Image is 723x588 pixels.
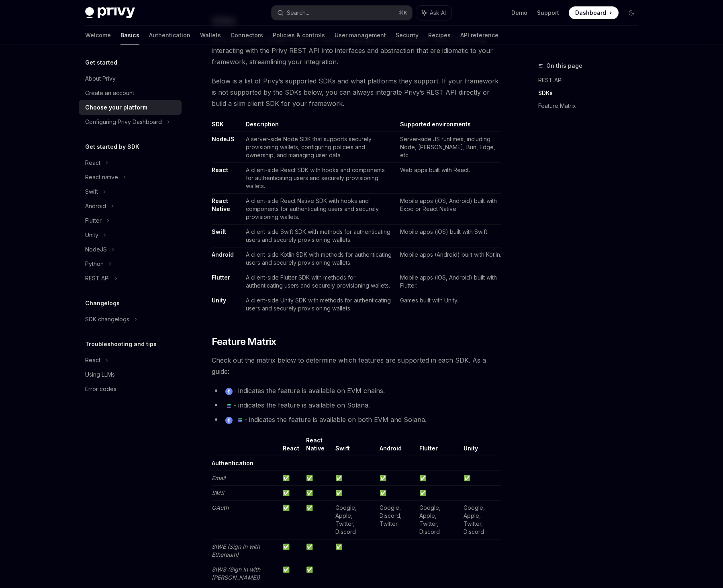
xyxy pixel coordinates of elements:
td: ✅ [303,539,333,562]
div: About Privy [85,74,116,83]
td: A client-side React SDK with hooks and components for authenticating users and securely provision... [243,163,396,194]
span: On this page [546,61,582,71]
td: A client-side Kotlin SDK with methods for authenticating users and securely provisioning wallets. [243,247,396,270]
th: Unity [460,436,501,456]
td: ✅ [332,471,376,486]
a: Basics [120,26,139,45]
div: Flutter [85,216,102,225]
div: Create an account [85,88,134,98]
h5: Changelogs [85,298,120,308]
td: A client-side Flutter SDK with methods for authenticating users and securely provisioning wallets. [243,270,396,293]
div: SDK changelogs [85,314,129,324]
a: Using LLMs [79,367,182,382]
td: A client-side Swift SDK with methods for authenticating users and securely provisioning wallets. [243,225,396,247]
h5: Get started [85,58,117,67]
td: ✅ [332,539,376,562]
a: SDKs [538,87,644,99]
div: Android [85,201,106,211]
th: Description [243,120,396,132]
a: User management [335,26,386,45]
a: Support [537,9,559,17]
em: OAuth [212,504,229,511]
a: Security [396,26,419,45]
em: Email [212,474,225,481]
div: Unity [85,230,98,240]
a: Recipes [428,26,451,45]
a: Android [212,251,234,258]
div: Choose your platform [85,103,147,112]
div: Python [85,259,104,269]
img: ethereum.png [225,417,233,424]
a: Wallets [200,26,221,45]
img: dark logo [85,7,135,18]
div: React [85,158,100,168]
img: ethereum.png [225,388,233,395]
span: Ask AI [430,9,446,17]
th: Android [376,436,416,456]
td: ✅ [416,486,460,501]
th: Supported environments [397,120,501,132]
td: Server-side JS runtimes, including Node, [PERSON_NAME], Bun, Edge, etc. [397,132,501,163]
td: ✅ [303,501,333,539]
div: NodeJS [85,245,107,254]
td: ✅ [376,486,416,501]
div: Search... [287,8,309,18]
button: Search...⌘K [272,6,412,20]
a: React [212,166,228,174]
a: Swift [212,228,226,235]
a: Unity [212,297,226,304]
a: Demo [511,9,527,17]
th: React [280,436,303,456]
td: ✅ [303,471,333,486]
a: Create an account [79,86,182,100]
td: Games built with Unity. [397,293,501,316]
a: Flutter [212,274,230,281]
h5: Troubleshooting and tips [85,339,157,349]
th: Flutter [416,436,460,456]
em: SIWS (Sign In with [PERSON_NAME]) [212,566,260,581]
td: ✅ [416,471,460,486]
td: ✅ [332,486,376,501]
em: SIWE (Sign In with Ethereum) [212,543,260,558]
td: ✅ [280,501,303,539]
span: Feature Matrix [212,335,276,348]
th: SDK [212,120,243,132]
div: Using LLMs [85,370,115,379]
span: Dashboard [575,9,606,17]
a: Dashboard [569,6,619,19]
td: Mobile apps (iOS) built with Swift. [397,225,501,247]
strong: Authentication [212,460,253,466]
a: Welcome [85,26,111,45]
div: React [85,355,100,365]
td: A client-side React Native SDK with hooks and components for authenticating users and securely pr... [243,194,396,225]
a: About Privy [79,71,182,86]
img: solana.png [225,402,233,410]
td: A server-side Node SDK that supports securely provisioning wallets, configuring policies and owne... [243,132,396,163]
img: solana.png [236,417,243,424]
td: Web apps built with React. [397,163,501,194]
a: React Native [212,197,230,213]
th: React Native [303,436,333,456]
div: REST API [85,274,110,283]
td: ✅ [280,539,303,562]
div: React native [85,172,118,182]
button: Ask AI [416,6,451,20]
button: Toggle dark mode [625,6,638,19]
li: - indicates the feature is available on both EVM and Solana. [212,414,501,425]
a: Choose your platform [79,100,182,115]
td: Google, Discord, Twitter [376,501,416,539]
a: Error codes [79,382,182,396]
a: Authentication [149,26,190,45]
td: ✅ [376,471,416,486]
td: Google, Apple, Twitter, Discord [332,501,376,539]
span: Check out the matrix below to determine which features are supported in each SDK. As a guide: [212,355,501,377]
a: API reference [460,26,498,45]
th: Swift [332,436,376,456]
li: - indicates the feature is available on EVM chains. [212,385,501,396]
em: SMS [212,489,224,496]
div: Error codes [85,384,116,394]
span: Privy also offers multiple SDKs for various languages and frameworks. These SDKs wrap interacting... [212,34,501,67]
td: Google, Apple, Twitter, Discord [416,501,460,539]
span: ⌘ K [399,10,407,16]
li: - indicates the feature is available on Solana. [212,399,501,411]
